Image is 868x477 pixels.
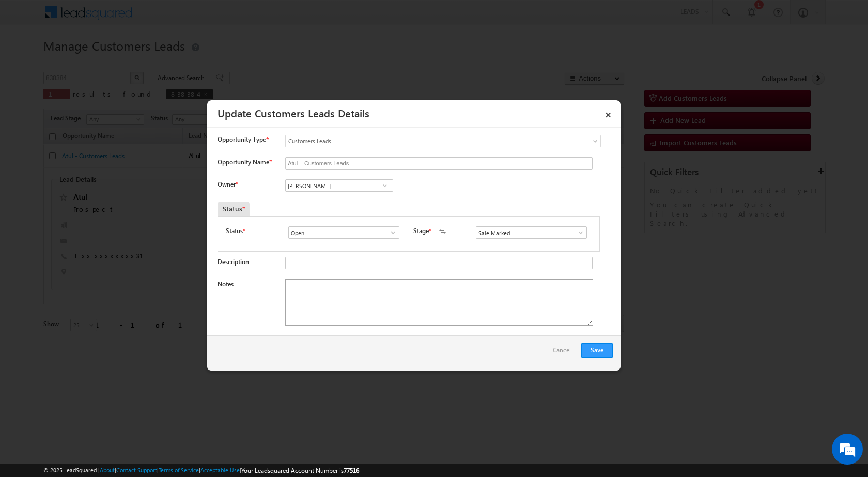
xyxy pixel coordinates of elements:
[218,135,266,144] span: Opportunity Type
[476,226,587,239] input: Type to Search
[286,136,559,146] span: Customers Leads
[384,227,397,238] a: Show All Items
[159,467,199,473] a: Terms of Service
[581,343,613,358] button: Save
[200,467,240,473] a: Acceptable Use
[218,280,234,288] label: Notes
[218,258,249,266] label: Description
[226,226,243,236] label: Status
[378,180,391,191] a: Show All Items
[241,467,359,474] span: Your Leadsquared Account Number is
[218,180,238,188] label: Owner
[413,226,429,236] label: Stage
[285,179,393,192] input: Type to Search
[571,227,584,238] a: Show All Items
[218,105,369,120] a: Update Customers Leads Details
[285,135,601,147] a: Customers Leads
[344,467,359,474] span: 77516
[599,104,617,122] a: ×
[100,467,115,473] a: About
[288,226,399,239] input: Type to Search
[553,343,576,363] a: Cancel
[218,202,250,216] div: Status
[43,466,359,475] span: © 2025 LeadSquared | | | | |
[116,467,157,473] a: Contact Support
[218,158,271,166] label: Opportunity Name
